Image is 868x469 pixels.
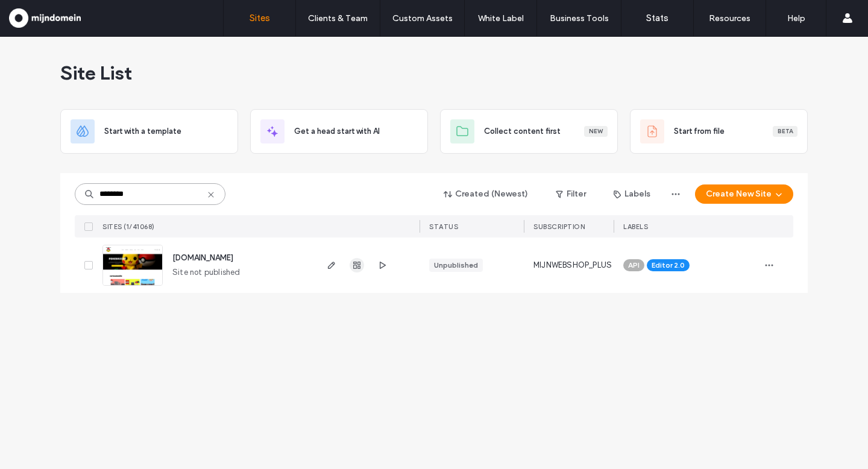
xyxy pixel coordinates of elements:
[623,222,648,231] span: LABELS
[646,13,668,24] label: Stats
[773,126,797,137] div: Beta
[709,13,750,24] label: Resources
[584,126,608,137] div: New
[603,184,661,204] button: Labels
[433,184,539,204] button: Created (Newest)
[544,184,598,204] button: Filter
[308,13,368,24] label: Clients & Team
[28,8,52,19] span: Help
[695,184,793,204] button: Create New Site
[60,61,132,85] span: Site List
[630,109,808,154] div: Start from fileBeta
[104,125,181,137] span: Start with a template
[250,13,270,24] label: Sites
[440,109,618,154] div: Collect content firstNew
[674,125,725,137] span: Start from file
[102,222,155,231] span: SITES (1/41068)
[478,13,524,24] label: White Label
[172,253,233,262] a: [DOMAIN_NAME]
[294,125,380,137] span: Get a head start with AI
[628,260,640,271] span: API
[787,13,805,24] label: Help
[434,260,478,271] div: Unpublished
[533,259,612,271] span: MIJNWEBSHOP_PLUS
[533,222,585,231] span: SUBSCRIPTION
[484,125,561,137] span: Collect content first
[429,222,458,231] span: STATUS
[250,109,428,154] div: Get a head start with AI
[172,266,241,279] span: Site not published
[652,260,685,271] span: Editor 2.0
[392,13,453,24] label: Custom Assets
[550,13,609,24] label: Business Tools
[60,109,238,154] div: Start with a template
